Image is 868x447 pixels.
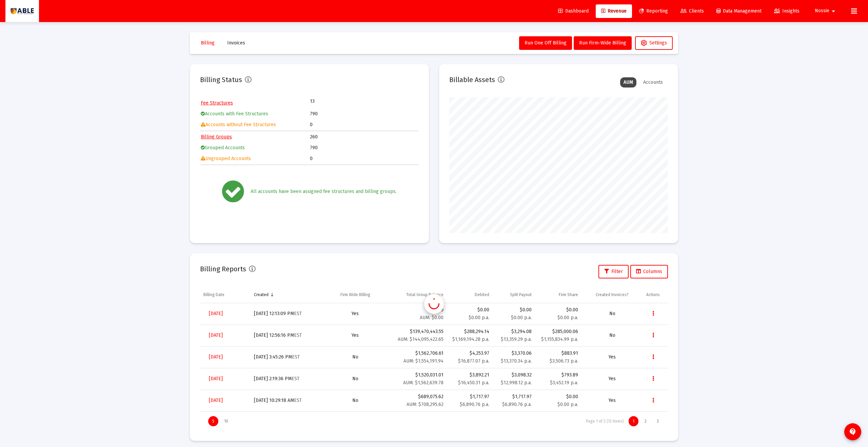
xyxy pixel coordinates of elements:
div: Data grid [200,287,668,431]
img: Dashboard [11,4,34,18]
span: [DATE] [209,376,223,382]
small: $3,452.19 p.a. [550,380,578,386]
small: $6,890.76 p.a. [460,402,489,407]
span: Nossie [815,8,829,14]
div: [DATE] 3:45:26 PM [254,354,322,361]
span: Billing [201,40,215,46]
small: EST [292,376,299,382]
button: Run One Off Billing [519,36,572,50]
div: Page Navigation [200,412,668,431]
span: Insights [774,8,800,14]
td: Column Firm Wide Billing [325,287,386,303]
div: No [329,375,382,382]
td: 0 [310,154,418,164]
div: Page 3 [653,416,663,426]
td: 0 [310,120,418,130]
div: $1,717.97 [450,393,489,400]
span: Columns [636,269,662,274]
a: [DATE] [203,307,228,320]
div: $1,562,706.61 [389,350,443,365]
div: No [329,354,382,361]
div: Page 1 of 3 (13 items) [586,419,624,424]
div: Display 10 items on page [220,416,232,426]
td: 790 [310,143,418,153]
td: Column Billing Date [200,287,251,303]
div: Yes [585,397,639,404]
small: AUM: $708,295.62 [407,402,443,407]
a: Billing Groups [201,134,232,140]
div: Yes [329,310,382,317]
div: No [585,310,639,317]
h2: Billable Assets [449,74,495,85]
span: Filter [604,269,623,274]
div: $288,294.14 [450,328,489,335]
div: $0.00 [538,393,578,400]
div: $139,470,443.55 [389,328,443,343]
small: $0.00 p.a. [557,402,578,407]
span: Clients [680,8,704,14]
small: AUM: $144,095,422.65 [398,336,443,342]
td: Accounts without Fee Structures [201,120,309,130]
mat-icon: contact_support [849,428,857,436]
div: All accounts have been assigned fee structures and billing groups. [251,188,397,195]
div: $1,717.97 [496,393,532,408]
td: Column Firm Share [535,287,581,303]
button: Nossie [807,4,846,18]
div: $3,294.08 [496,328,532,343]
div: Total Group Balance [406,292,443,297]
div: Yes [585,375,639,382]
span: [DATE] [209,332,223,338]
small: $6,890.76 p.a. [502,402,532,407]
div: AUM [620,77,636,88]
small: $1,169,194.28 p.a. [452,336,489,342]
div: $4,253.97 [450,350,489,357]
div: Firm Share [559,292,578,297]
span: Data Management [716,8,762,14]
div: [DATE] 12:56:16 PM [254,332,322,339]
div: Page 2 [640,416,651,426]
span: [DATE] [209,354,223,360]
a: [DATE] [203,372,228,386]
div: Accounts [640,77,666,88]
span: [DATE] [209,397,223,403]
span: [DATE] [209,311,223,316]
div: $3,370.06 [496,350,532,365]
div: $3,892.21 [450,372,489,378]
small: $12,998.12 p.a. [501,380,532,386]
td: Accounts with Fee Structures [201,109,309,119]
span: Invoices [227,40,245,46]
div: $1,520,031.01 [389,372,443,386]
a: Reporting [634,4,673,18]
h2: Billing Status [200,74,242,85]
button: Billing [195,36,220,50]
div: $0.00 [496,307,532,321]
td: Column Split Payout [493,287,535,303]
div: No [329,397,382,404]
h2: Billing Reports [200,264,246,274]
span: Run Firm-Wide Billing [579,40,626,46]
div: $285,000.06 [538,328,578,335]
div: Created Invoices? [596,292,629,297]
small: $1,155,834.99 p.a. [541,336,578,342]
div: [DATE] 2:19:36 PM [254,375,322,382]
small: EST [294,397,302,403]
small: EST [294,332,302,338]
small: $16,450.31 p.a. [458,380,489,386]
div: $689,075.62 [389,393,443,408]
small: $13,370.34 p.a. [501,358,532,364]
a: [DATE] [203,350,228,364]
small: $0.00 p.a. [511,315,532,320]
td: Column Total Group Balance [386,287,447,303]
td: 13 [310,98,364,105]
div: Actions [646,292,660,297]
a: Clients [675,4,709,18]
td: 790 [310,109,418,119]
small: $13,359.29 p.a. [501,336,532,342]
a: Revenue [596,4,632,18]
div: Yes [329,332,382,339]
span: Dashboard [558,8,589,14]
small: AUM: $1,562,639.78 [403,380,443,386]
td: Column Actions [643,287,668,303]
button: Run Firm-Wide Billing [574,36,632,50]
span: Settings [641,40,667,46]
